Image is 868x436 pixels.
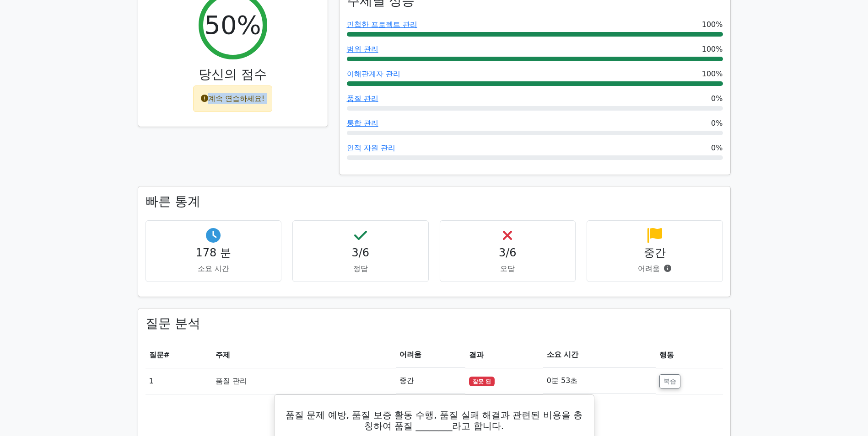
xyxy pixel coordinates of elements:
a: 민첩한 프로젝트 관리 [347,20,417,29]
td: 중간 [396,368,465,394]
td: 0분 53초 [543,368,656,394]
td: 1 [146,368,212,394]
a: 품질 관리 [347,94,378,103]
span: 100% [702,19,723,30]
a: 범위 관리 [347,45,378,53]
h4: 중간 [594,246,715,260]
font: 계속 연습하세요! [208,94,265,103]
h4: 178 분 [153,246,274,260]
h4: 3/6 [447,246,568,260]
th: 결과 [465,342,543,368]
h3: 질문 분석 [146,316,723,331]
span: 0% [711,118,722,129]
span: 잘못 된 [469,377,495,386]
h2: 50% [204,10,261,40]
h4: 3/6 [300,246,421,260]
a: 통합 관리 [347,119,378,128]
p: 정답 [300,263,421,274]
h3: 당신의 점수 [146,67,320,82]
th: 행동 [656,342,723,368]
span: 0% [711,143,722,154]
font: 어려움 [638,264,660,273]
button: 복습 [659,374,680,388]
th: 소요 시간 [543,342,656,368]
span: 질문 [149,351,164,359]
span: 100% [702,69,723,80]
span: 0% [711,93,722,104]
a: 이해관계자 관리 [347,69,400,78]
th: 주제 [212,342,396,368]
th: 어려움 [396,342,465,368]
h5: 품질 문제 예방, 품질 보증 활동 수행, 품질 실패 해결과 관련된 비용을 총칭하여 품질 ________라고 합니다. [286,409,583,431]
h3: 빠른 통계 [146,194,723,209]
p: 오답 [447,263,568,274]
th: # [146,342,212,368]
span: 100% [702,44,723,55]
p: 소요 시간 [153,263,274,274]
td: 품질 관리 [212,368,396,394]
a: 인적 자원 관리 [347,144,395,152]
